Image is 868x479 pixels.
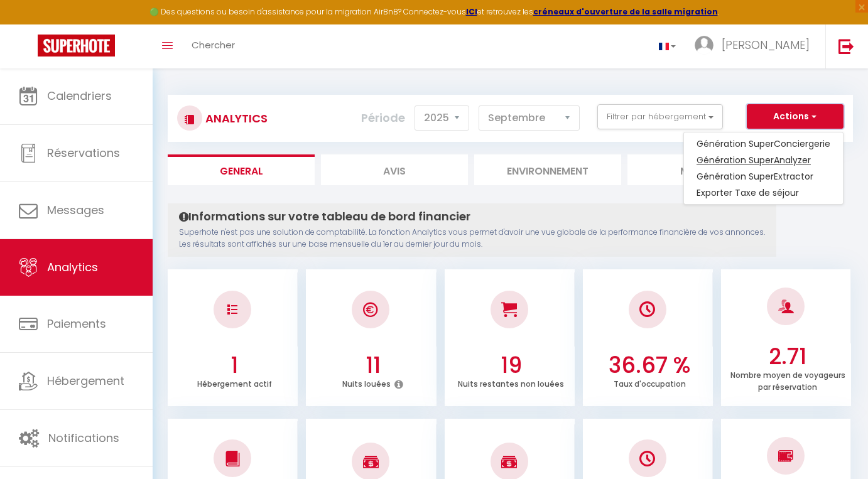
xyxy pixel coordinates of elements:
h3: 36.67 % [589,352,710,379]
h4: Informations sur votre tableau de bord financier [179,210,765,223]
img: ... [695,36,713,55]
p: Nuits louées [342,376,391,389]
img: NO IMAGE [227,304,237,315]
h3: 19 [451,352,572,379]
span: Calendriers [47,88,112,104]
p: Taux d'occupation [614,376,686,389]
h3: 1 [174,352,295,379]
p: Superhote n'est pas une solution de comptabilité. La fonction Analytics vous permet d'avoir une v... [179,227,765,250]
span: Paiements [47,316,106,331]
h3: 2.71 [727,343,848,370]
a: ICI [466,6,477,17]
span: Analytics [47,259,98,275]
a: créneaux d'ouverture de la salle migration [533,6,718,17]
img: Super Booking [38,35,115,57]
p: Nombre moyen de voyageurs par réservation [730,367,845,392]
button: Ouvrir le widget de chat LiveChat [10,5,48,43]
img: NO IMAGE [639,451,655,466]
p: Hébergement actif [197,376,272,389]
a: Exporter Taxe de séjour [684,185,843,201]
img: logout [838,38,854,54]
li: General [168,154,315,185]
li: Marché [627,154,774,185]
h3: Analytics [202,104,268,132]
img: NO IMAGE [778,448,794,463]
a: ... [PERSON_NAME] [685,24,825,68]
span: Chercher [192,38,235,51]
p: Nuits restantes non louées [458,376,564,389]
a: Génération SuperConciergerie [684,136,843,152]
li: Environnement [474,154,621,185]
span: [PERSON_NAME] [722,37,810,53]
span: Messages [47,202,104,218]
label: Période [361,104,405,132]
span: Hébergement [47,373,124,389]
span: Notifications [48,430,119,446]
a: Chercher [182,24,244,68]
h3: 11 [313,352,433,379]
a: Génération SuperExtractor [684,168,843,185]
button: Filtrer par hébergement [597,104,723,129]
li: Avis [321,154,468,185]
a: Génération SuperAnalyzer [684,152,843,168]
span: Réservations [47,145,120,161]
button: Actions [747,104,844,129]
